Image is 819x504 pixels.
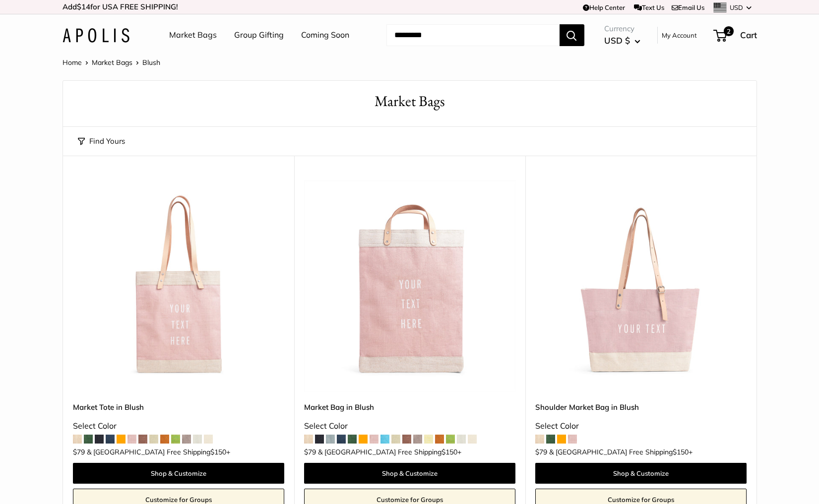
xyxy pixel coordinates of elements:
[234,28,284,43] a: Group Gifting
[210,448,226,456] span: $150
[560,24,584,46] button: Search
[662,29,697,41] a: My Account
[73,419,284,434] div: Select Color
[301,28,349,43] a: Coming Soon
[63,56,160,69] nav: Breadcrumb
[604,33,640,49] button: USD $
[583,3,625,11] a: Help Center
[63,28,129,43] img: Apolis
[634,3,664,11] a: Text Us
[740,30,757,40] span: Cart
[73,180,284,392] a: Market Tote in BlushMarket Tote in Blush
[535,463,747,484] a: Shop & Customize
[672,3,704,11] a: Email Us
[673,448,689,456] span: $150
[304,401,515,413] a: Market Bag in Blush
[535,180,747,392] img: Shoulder Market Bag in Blush
[304,448,316,456] span: $79
[535,180,747,392] a: Shoulder Market Bag in BlushShoulder Market Bag in Blush
[73,463,284,484] a: Shop & Customize
[142,58,160,67] span: Blush
[730,3,743,11] span: USD
[87,448,230,455] span: & [GEOGRAPHIC_DATA] Free Shipping +
[92,58,132,67] a: Market Bags
[304,463,515,484] a: Shop & Customize
[169,28,217,43] a: Market Bags
[441,448,457,456] span: $150
[604,22,640,36] span: Currency
[318,448,461,455] span: & [GEOGRAPHIC_DATA] Free Shipping +
[73,448,85,456] span: $79
[604,35,630,46] span: USD $
[714,27,757,43] a: 2 Cart
[63,58,82,67] a: Home
[535,401,747,413] a: Shoulder Market Bag in Blush
[77,2,90,11] span: $14
[304,180,515,392] img: description_Our first Blush Market Bag
[304,180,515,392] a: description_Our first Blush Market BagMarket Bag in Blush
[386,24,560,46] input: Search...
[304,419,515,434] div: Select Color
[78,134,125,148] button: Find Yours
[78,91,742,112] h1: Market Bags
[549,448,693,455] span: & [GEOGRAPHIC_DATA] Free Shipping +
[73,401,284,413] a: Market Tote in Blush
[535,448,547,456] span: $79
[73,180,284,392] img: Market Tote in Blush
[723,26,733,36] span: 2
[535,419,747,434] div: Select Color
